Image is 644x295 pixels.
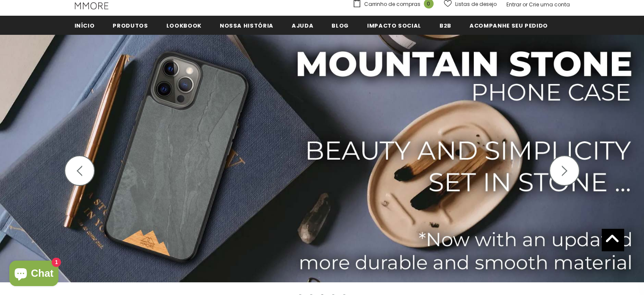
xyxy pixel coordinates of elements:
span: B2B [439,22,451,30]
span: Nossa história [220,22,274,30]
span: Acompanhe seu pedido [470,22,548,30]
a: Crie uma conta [529,1,570,8]
a: Blog [332,16,349,35]
span: Blog [332,22,349,30]
span: IMPACTO SOCIAL [367,22,421,30]
a: B2B [439,16,451,35]
a: Início [75,16,95,35]
span: or [522,1,528,8]
span: Início [75,22,95,30]
a: Produtos [113,16,148,35]
a: Entrar [506,1,521,8]
a: Lookbook [166,16,202,35]
span: Produtos [113,22,148,30]
a: IMPACTO SOCIAL [367,16,421,35]
a: Nossa história [220,16,274,35]
a: Acompanhe seu pedido [470,16,548,35]
span: Lookbook [166,22,202,30]
a: ajuda [292,16,313,35]
span: ajuda [292,22,313,30]
inbox-online-store-chat: Shopify online store chat [7,261,61,288]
